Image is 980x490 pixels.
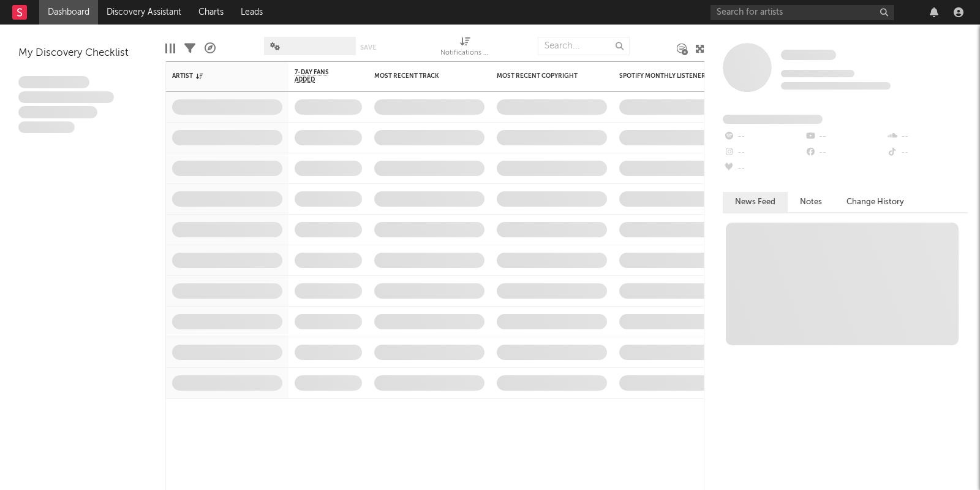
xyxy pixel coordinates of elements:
div: Notifications (Artist) [440,31,489,66]
div: -- [886,145,968,161]
button: News Feed [723,192,788,212]
div: -- [886,129,968,145]
div: Edit Columns [165,31,175,66]
input: Search for artists [710,5,894,20]
span: Some Artist [781,50,836,60]
div: Artist [172,72,264,80]
button: Notes [788,192,834,212]
div: My Discovery Checklist [18,46,147,61]
div: Most Recent Track [374,72,466,80]
span: Aliquam viverra [18,121,75,134]
button: Save [360,44,376,51]
span: Tracking Since: [DATE] [781,70,854,77]
input: Search... [538,37,630,55]
span: Lorem ipsum dolor [18,76,89,88]
span: Fans Added by Platform [723,115,823,124]
span: 7-Day Fans Added [295,69,344,83]
div: Notifications (Artist) [440,46,489,61]
div: Filters [184,31,195,66]
span: Praesent ac interdum [18,106,97,118]
a: Some Artist [781,49,836,61]
div: A&R Pipeline [205,31,216,66]
div: -- [804,129,886,145]
div: -- [723,161,804,177]
button: Change History [834,192,916,212]
div: -- [804,145,886,161]
div: -- [723,145,804,161]
div: Most Recent Copyright [497,72,589,80]
div: -- [723,129,804,145]
span: 0 fans last week [781,82,891,90]
span: Integer aliquet in purus et [18,91,114,104]
div: Spotify Monthly Listeners [619,72,711,80]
